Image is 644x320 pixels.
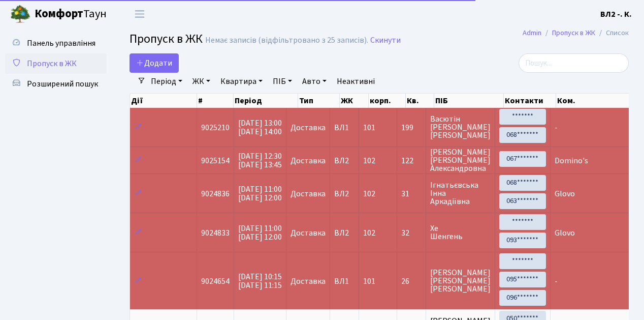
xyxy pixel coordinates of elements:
a: Додати [130,53,179,73]
span: 199 [401,124,422,132]
span: 101 [363,276,375,287]
th: ПІБ [434,94,504,108]
span: Glovo [555,227,575,239]
span: - [555,122,558,133]
span: [DATE] 11:00 [DATE] 12:00 [238,184,282,203]
th: Тип [298,94,340,108]
span: Панель управління [27,38,95,49]
a: ПІБ [269,73,296,90]
a: ЖК [188,73,214,90]
span: ВЛ2 [334,190,355,198]
span: Додати [136,57,172,69]
li: Список [595,27,629,39]
input: Пошук... [519,53,629,73]
a: Неактивні [333,73,379,90]
span: [DATE] 10:15 [DATE] 11:15 [238,271,282,291]
th: Період [234,94,298,108]
span: 102 [363,227,375,239]
span: [DATE] 11:00 [DATE] 12:00 [238,223,282,243]
a: Квартира [216,73,267,90]
span: Ігнатьєвська Інна Аркадіївна [430,181,491,206]
th: Кв. [406,94,434,108]
b: ВЛ2 -. К. [600,9,632,20]
nav: breadcrumb [507,22,644,44]
span: Domino's [555,155,588,166]
span: 9024654 [201,276,230,287]
span: ВЛ1 [334,124,355,132]
a: ВЛ2 -. К. [600,8,632,20]
a: Admin [523,27,541,38]
span: - [555,276,558,287]
span: Розширений пошук [27,78,98,90]
span: ВЛ2 [334,229,355,237]
span: 32 [401,229,422,237]
span: [DATE] 12:30 [DATE] 13:45 [238,151,282,170]
th: корп. [369,94,406,108]
th: # [197,94,234,108]
span: 31 [401,190,422,198]
a: Авто [298,73,331,90]
span: Доставка [291,124,326,132]
span: 9025154 [201,155,230,166]
button: Переключити навігацію [127,6,152,22]
a: Пропуск в ЖК [5,53,107,74]
span: 102 [363,188,375,199]
th: Контакти [504,94,556,108]
span: 101 [363,122,375,133]
a: Період [147,73,186,90]
span: 9024836 [201,188,230,199]
span: Таун [35,6,107,23]
span: 9024833 [201,227,230,239]
a: Розширений пошук [5,74,107,94]
span: Glovo [555,188,575,199]
span: Доставка [291,277,326,285]
th: ЖК [340,94,369,108]
th: Дії [130,94,197,108]
div: Немає записів (відфільтровано з 25 записів). [205,36,368,45]
span: ВЛ1 [334,277,355,285]
span: [PERSON_NAME] [PERSON_NAME] Александровна [430,148,491,172]
span: Пропуск в ЖК [130,30,203,48]
a: Скинути [370,36,401,45]
span: Доставка [291,190,326,198]
span: ВЛ2 [334,157,355,165]
span: 122 [401,157,422,165]
span: Васютін [PERSON_NAME] [PERSON_NAME] [430,115,491,139]
span: Хе Шенгень [430,224,491,241]
a: Пропуск в ЖК [552,27,595,38]
span: 102 [363,155,375,166]
span: Доставка [291,229,326,237]
img: logo.png [10,4,30,24]
span: Пропуск в ЖК [27,58,77,69]
b: Комфорт [35,6,83,22]
span: 26 [401,277,422,285]
span: 9025210 [201,122,230,133]
span: Доставка [291,157,326,165]
span: [PERSON_NAME] [PERSON_NAME] [PERSON_NAME] [430,269,491,293]
span: [DATE] 13:00 [DATE] 14:00 [238,118,282,137]
a: Панель управління [5,33,107,53]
